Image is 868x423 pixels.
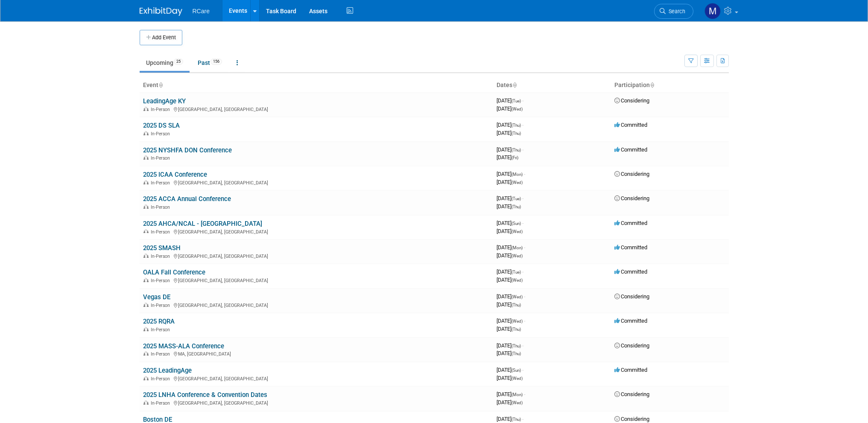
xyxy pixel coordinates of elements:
[511,245,523,250] span: (Mon)
[497,171,525,177] span: [DATE]
[497,146,523,153] span: [DATE]
[191,55,228,71] a: Past156
[614,122,647,128] span: Committed
[497,97,523,104] span: [DATE]
[143,254,149,258] img: In-Person Event
[497,179,523,185] span: [DATE]
[511,180,523,185] span: (Wed)
[614,391,649,397] span: Considering
[151,107,172,112] span: In-Person
[511,327,521,332] span: (Thu)
[511,131,521,136] span: (Thu)
[140,78,493,93] th: Event
[511,155,518,160] span: (Fri)
[524,244,525,251] span: -
[666,8,685,15] span: Search
[143,228,490,235] div: [GEOGRAPHIC_DATA], [GEOGRAPHIC_DATA]
[614,342,649,349] span: Considering
[497,350,521,356] span: [DATE]
[511,295,523,299] span: (Wed)
[143,278,149,282] img: In-Person Event
[497,301,521,308] span: [DATE]
[511,107,523,111] span: (Wed)
[522,268,523,275] span: -
[497,244,525,251] span: [DATE]
[614,367,647,373] span: Committed
[497,268,523,275] span: [DATE]
[524,293,525,300] span: -
[143,105,490,112] div: [GEOGRAPHIC_DATA], [GEOGRAPHIC_DATA]
[151,180,172,186] span: In-Person
[143,179,490,186] div: [GEOGRAPHIC_DATA], [GEOGRAPHIC_DATA]
[143,301,490,308] div: [GEOGRAPHIC_DATA], [GEOGRAPHIC_DATA]
[143,171,207,178] a: 2025 ICAA Conference
[143,391,267,399] a: 2025 LNHA Conference & Convention Dates
[522,122,523,128] span: -
[511,278,523,283] span: (Wed)
[143,351,149,356] img: In-Person Event
[143,350,490,357] div: MA, [GEOGRAPHIC_DATA]
[143,367,192,374] a: 2025 LeadingAge
[511,254,523,258] span: (Wed)
[151,327,172,333] span: In-Person
[511,196,521,201] span: (Tue)
[143,399,490,406] div: [GEOGRAPHIC_DATA], [GEOGRAPHIC_DATA]
[143,229,149,233] img: In-Person Event
[151,204,172,210] span: In-Person
[497,318,525,324] span: [DATE]
[151,400,172,406] span: In-Person
[151,155,172,161] span: In-Person
[497,154,518,160] span: [DATE]
[140,55,190,71] a: Upcoming25
[143,327,149,331] img: In-Person Event
[497,228,523,234] span: [DATE]
[143,375,490,382] div: [GEOGRAPHIC_DATA], [GEOGRAPHIC_DATA]
[511,376,523,381] span: (Wed)
[614,268,647,275] span: Committed
[614,97,649,104] span: Considering
[143,204,149,209] img: In-Person Event
[151,376,172,382] span: In-Person
[143,146,232,154] a: 2025 NYSHFA DON Conference
[143,220,262,228] a: 2025 AHCA/NCAL - [GEOGRAPHIC_DATA]
[497,326,521,332] span: [DATE]
[497,122,523,128] span: [DATE]
[143,400,149,405] img: In-Person Event
[151,131,172,137] span: In-Person
[497,416,523,422] span: [DATE]
[511,392,523,397] span: (Mon)
[511,229,523,234] span: (Wed)
[143,303,149,307] img: In-Person Event
[614,244,647,251] span: Committed
[497,252,523,259] span: [DATE]
[522,367,523,373] span: -
[143,293,170,301] a: Vegas DE
[151,351,172,357] span: In-Person
[704,3,721,19] img: Mike Andolina
[143,180,149,184] img: In-Person Event
[497,203,521,210] span: [DATE]
[143,97,186,105] a: LeadingAge KY
[614,171,649,177] span: Considering
[143,195,231,203] a: 2025 ACCA Annual Conference
[497,399,523,405] span: [DATE]
[511,400,523,405] span: (Wed)
[511,99,521,103] span: (Tue)
[614,195,649,201] span: Considering
[497,367,523,373] span: [DATE]
[497,195,523,201] span: [DATE]
[143,244,181,252] a: 2025 SMASH
[497,277,523,283] span: [DATE]
[497,130,521,136] span: [DATE]
[151,278,172,283] span: In-Person
[193,8,210,15] span: RCare
[650,82,654,88] a: Sort by Participation Type
[522,220,523,226] span: -
[210,58,222,65] span: 156
[522,97,523,104] span: -
[511,148,521,152] span: (Thu)
[511,204,521,209] span: (Thu)
[524,391,525,397] span: -
[497,220,523,226] span: [DATE]
[143,318,175,325] a: 2025 RQRA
